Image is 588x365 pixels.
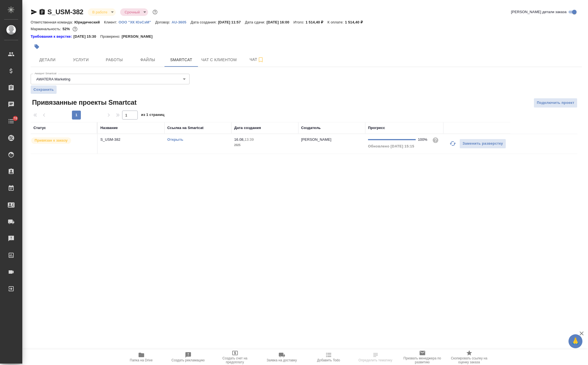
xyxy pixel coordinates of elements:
[446,137,459,150] button: Обновить прогресс
[301,125,321,131] div: Создатель
[168,56,195,63] span: Smartcat
[190,20,218,24] p: Дата создания:
[368,125,385,131] div: Прогресс
[245,20,267,24] p: Дата сдачи:
[368,144,414,148] span: Обновлено [DATE] 15:15
[122,34,157,39] p: [PERSON_NAME]
[257,56,264,63] svg: Подписаться
[31,85,57,94] button: Сохранить
[234,137,245,142] p: 16.08,
[568,334,582,348] button: 🙏
[31,40,43,53] button: Добавить тэг
[100,137,162,142] p: S_USM-382
[31,9,37,15] button: Скопировать ссылку для ЯМессенджера
[294,20,306,24] p: Итого:
[463,140,503,147] span: Заменить разверстку
[118,20,155,24] p: ООО "ХК ЮэСэМ"
[31,34,73,39] div: Нажми, чтобы открыть папку с инструкцией
[88,8,116,16] div: В работе
[301,137,331,142] p: [PERSON_NAME]
[151,8,159,16] button: Доп статусы указывают на важность/срочность заказа
[155,20,172,24] p: Договор:
[67,56,94,63] span: Услуги
[171,20,190,24] a: AU-3605
[31,20,74,24] p: Ответственная команда:
[31,74,190,84] div: AWATERA Marketing
[31,98,137,107] span: Привязанные проекты Smartcat
[511,9,567,15] span: [PERSON_NAME] детали заказа
[31,27,62,31] p: Маржинальность:
[243,56,270,63] span: Чат
[31,34,73,39] a: Требования к верстке:
[141,111,164,120] span: из 1 страниц
[234,125,261,131] div: Дата создания
[167,125,204,131] div: Ссылка на Smartcat
[10,116,21,121] span: 78
[120,8,148,16] div: В работе
[134,56,161,63] span: Файлы
[345,20,367,24] p: 1 514,40 ₽
[571,335,580,347] span: 🙏
[73,34,100,39] p: [DATE] 15:30
[91,10,109,15] button: В работе
[328,20,345,24] p: К оплате:
[74,20,104,24] p: Юридический
[245,137,254,142] p: 13:39
[171,20,190,24] p: AU-3605
[167,137,183,142] a: Открыть
[39,9,45,15] button: Скопировать ссылку
[459,139,506,149] button: Заменить разверстку
[47,8,83,16] a: S_USM-382
[1,114,21,128] a: 78
[537,100,574,106] span: Подключить проект
[104,20,118,24] p: Клиент:
[118,20,155,24] a: ООО "ХК ЮэСэМ"
[123,10,141,15] button: Срочный
[62,27,71,31] p: 52%
[33,125,46,131] div: Статус
[306,20,328,24] p: 1 514,40 ₽
[267,20,294,24] p: [DATE] 16:00
[33,87,54,92] span: Сохранить
[100,125,118,131] div: Название
[418,137,428,142] div: 100%
[534,98,577,108] button: Подключить проект
[71,25,79,33] button: 600.00 RUB;
[35,138,68,143] p: Привязан к заказу
[34,56,61,63] span: Детали
[101,56,128,63] span: Работы
[100,34,122,39] p: Проверено:
[218,20,245,24] p: [DATE] 11:57
[35,77,72,82] button: AWATERA Marketing
[201,56,237,63] span: Чат с клиентом
[234,142,296,148] p: 2025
